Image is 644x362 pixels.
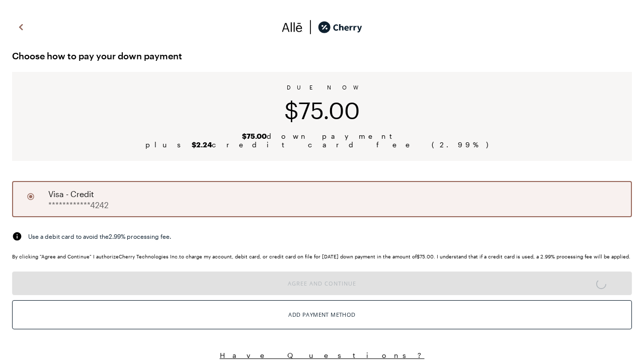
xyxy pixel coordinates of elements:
[15,20,27,35] img: svg%3e
[318,20,362,35] img: cherry_black_logo-DrOE_MJI.svg
[303,20,318,35] img: svg%3e
[12,350,632,360] button: Have Questions?
[12,300,632,329] button: Add Payment Method
[48,188,94,200] span: visa - credit
[284,97,360,124] span: $75.00
[12,231,22,241] img: svg%3e
[12,271,632,295] button: Agree and Continue
[12,253,632,259] div: By clicking "Agree and Continue" I authorize Cherry Technologies Inc. to charge my account, debit...
[242,132,267,140] b: $75.00
[287,84,358,90] span: DUE NOW
[145,140,499,149] span: plus credit card fee ( 2.99 %)
[242,132,403,140] span: down payment
[28,232,171,241] span: Use a debit card to avoid the 2.99 % processing fee.
[282,20,303,35] img: svg%3e
[192,140,212,149] b: $2.24
[12,48,632,64] span: Choose how to pay your down payment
